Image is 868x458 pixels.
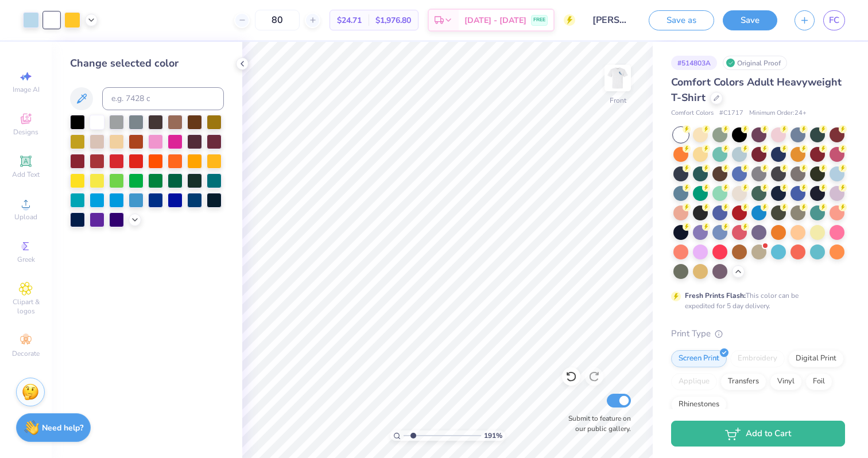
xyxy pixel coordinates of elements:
div: Screen Print [671,350,727,367]
div: Front [610,95,626,106]
strong: Fresh Prints Flash: [685,291,746,300]
span: FC [829,14,839,27]
span: Image AI [13,85,40,94]
span: $1,976.80 [375,14,411,26]
span: Clipart & logos [6,297,46,316]
div: Embroidery [730,350,785,367]
span: Greek [17,255,35,264]
div: Vinyl [770,373,802,390]
input: Untitled Design [584,9,640,32]
div: Change selected color [70,56,224,71]
span: Comfort Colors Adult Heavyweight T-Shirt [671,75,842,104]
div: Original Proof [723,56,787,70]
span: Designs [13,127,38,137]
input: – – [255,10,300,30]
span: Add Text [12,170,40,179]
input: e.g. 7428 c [102,87,224,110]
span: # C1717 [719,108,743,118]
div: Print Type [671,327,845,340]
div: Digital Print [788,350,844,367]
div: Foil [805,373,832,390]
button: Add to Cart [671,421,845,447]
button: Save as [649,10,714,30]
strong: Need help? [42,422,83,433]
div: Transfers [720,373,766,390]
a: FC [823,10,845,30]
div: Applique [671,373,717,390]
span: $24.71 [337,14,362,26]
span: Comfort Colors [671,108,714,118]
span: FREE [533,16,545,24]
div: This color can be expedited for 5 day delivery. [685,290,826,311]
span: Decorate [12,349,40,358]
span: 191 % [484,430,502,441]
button: Save [723,10,777,30]
label: Submit to feature on our public gallery. [562,413,631,434]
span: Minimum Order: 24 + [749,108,807,118]
img: Front [606,67,629,90]
span: [DATE] - [DATE] [464,14,526,26]
div: Rhinestones [671,396,727,413]
span: Upload [14,212,37,222]
div: # 514803A [671,56,717,70]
